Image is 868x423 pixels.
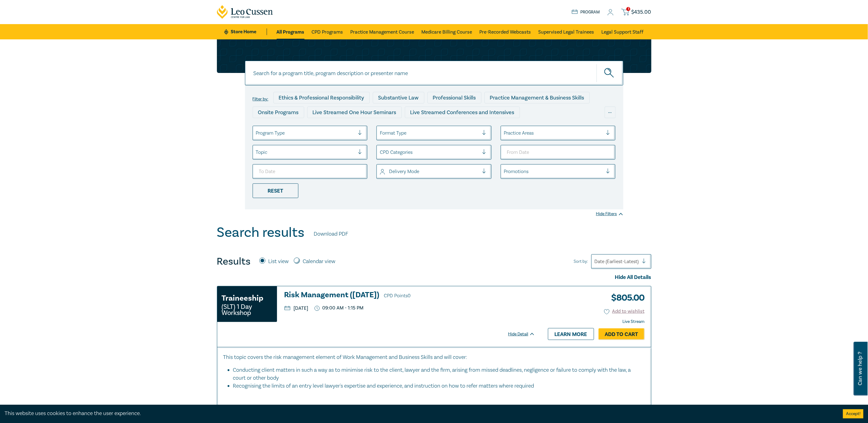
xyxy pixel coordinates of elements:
[623,319,645,324] strong: Live Stream
[373,92,424,103] div: Substantive Law
[10,16,15,21] img: website_grey.svg
[253,164,368,179] input: To Date
[605,107,616,118] div: ...
[284,291,535,300] a: Risk Management ([DATE]) CPD Points0
[315,305,364,311] p: 09:00 AM - 1:15 PM
[480,24,531,39] a: Pre-Recorded Webcasts
[62,35,67,40] img: tab_keywords_by_traffic_grey.svg
[223,353,645,361] p: This topic covers the risk management element of Work Management and Business Skills and will cover:
[495,121,552,133] div: National Programs
[24,36,55,40] div: Domain Overview
[843,409,863,418] button: Accept cookies
[217,273,651,281] div: Hide All Details
[427,92,481,103] div: Professional Skills
[380,168,381,175] input: select
[484,92,590,103] div: Practice Management & Business Skills
[422,24,472,39] a: Medicare Billing Course
[501,145,616,160] input: From Date
[426,121,492,133] div: 10 CPD Point Packages
[222,304,272,316] small: (SLT) 1 Day Workshop
[380,130,381,136] input: select
[217,255,251,268] h4: Results
[574,258,588,265] span: Sort by:
[233,382,645,390] li: Recognising the limits of an entry level lawyer's expertise and experience, and instruction on ho...
[572,9,600,16] a: Program
[277,24,304,39] a: All Programs
[538,24,594,39] a: Supervised Legal Trainees
[217,225,305,240] h1: Search results
[626,7,630,11] span: 1
[68,36,101,40] div: Keywords by Traffic
[17,10,30,15] div: v 4.0.25
[256,130,257,136] input: select
[857,345,863,392] span: Can we help ?
[508,331,542,337] div: Hide Detail
[253,183,298,198] div: Reset
[504,130,505,136] input: select
[595,258,596,265] input: Sort by
[284,291,535,300] h3: Risk Management ([DATE])
[273,92,370,103] div: Ethics & Professional Responsibility
[384,293,411,299] span: CPD Points 0
[256,149,257,156] input: select
[312,24,343,39] a: CPD Programs
[16,16,67,21] div: Domain: [DOMAIN_NAME]
[222,293,264,304] h3: Traineeship
[405,107,520,118] div: Live Streamed Conferences and Intensives
[504,168,505,175] input: select
[233,366,639,382] li: Conducting client matters in such a way as to minimise risk to the client, lawyer and the firm, a...
[380,149,381,156] input: select
[307,107,402,118] div: Live Streamed One Hour Seminars
[5,410,834,418] div: This website uses cookies to enhance the user experience.
[10,10,15,15] img: logo_orange.svg
[632,9,651,16] span: $ 435.00
[268,258,289,266] label: List view
[18,35,23,40] img: tab_domain_overview_orange.svg
[224,28,267,35] a: Store Home
[599,328,645,340] a: Add to Cart
[596,211,623,217] div: Hide Filters
[245,61,623,85] input: Search for a program title, program description or presenter name
[303,258,336,266] label: Calendar view
[253,121,349,133] div: Live Streamed Practical Workshops
[314,230,348,238] a: Download PDF
[284,306,308,311] p: [DATE]
[607,291,645,305] h3: $ 805.00
[351,24,414,39] a: Practice Management Course
[548,328,594,340] a: Learn more
[352,121,423,133] div: Pre-Recorded Webcasts
[604,308,645,315] button: Add to wishlist
[253,107,304,118] div: Onsite Programs
[253,97,268,102] label: Filter by:
[602,24,644,39] a: Legal Support Staff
